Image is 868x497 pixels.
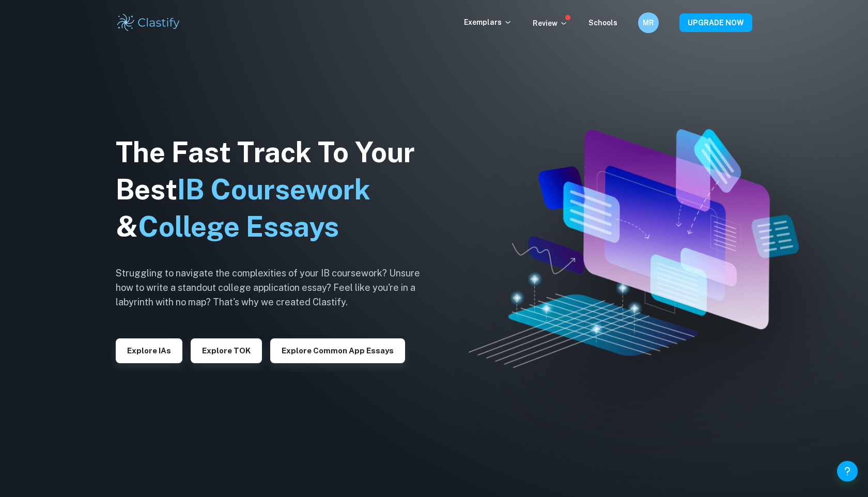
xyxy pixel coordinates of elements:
button: Explore Common App essays [270,338,405,363]
a: Explore Common App essays [270,345,405,355]
p: Exemplars [464,17,512,28]
h6: MR [643,17,655,28]
img: Clastify hero [469,129,799,368]
button: Help and Feedback [837,461,858,482]
a: Schools [588,19,617,27]
h1: The Fast Track To Your Best & [116,134,436,245]
h6: Struggling to navigate the complexities of your IB coursework? Unsure how to write a standout col... [116,266,436,309]
span: IB Coursework [177,173,370,206]
button: UPGRADE NOW [679,13,752,32]
button: Explore IAs [116,338,182,363]
img: Clastify logo [116,12,181,33]
a: Explore TOK [191,345,262,355]
button: MR [638,12,659,33]
a: Explore IAs [116,345,182,355]
button: Explore TOK [191,338,262,363]
span: College Essays [138,210,339,243]
p: Review [533,18,568,29]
